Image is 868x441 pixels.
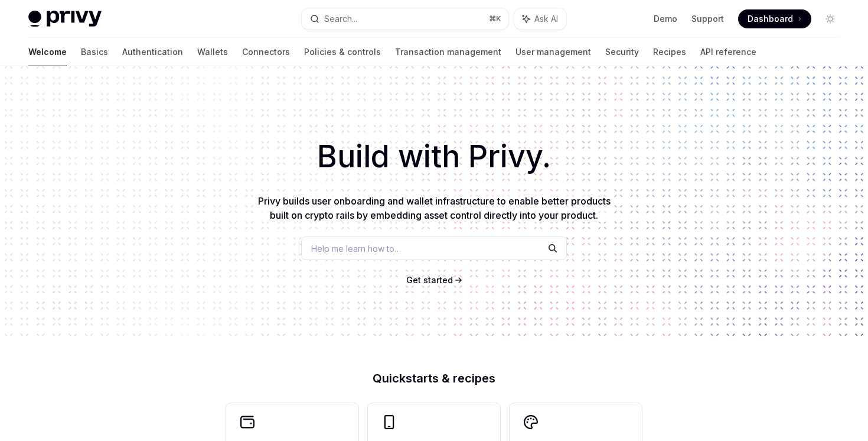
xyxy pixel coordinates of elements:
a: Connectors [242,38,290,66]
a: User management [515,38,591,66]
a: Policies & controls [304,38,381,66]
a: Transaction management [395,38,501,66]
a: API reference [700,38,756,66]
a: Welcome [28,38,67,66]
a: Support [691,13,724,25]
button: Search...⌘K [302,8,508,30]
a: Authentication [122,38,183,66]
a: Demo [654,13,677,25]
a: Wallets [197,38,228,66]
a: Get started [406,274,453,286]
h1: Build with Privy. [19,134,849,180]
h2: Quickstarts & recipes [226,372,642,384]
a: Basics [81,38,108,66]
a: Recipes [653,38,686,66]
span: Privy builds user onboarding and wallet infrastructure to enable better products built on crypto ... [258,195,611,221]
span: Help me learn how to… [311,242,401,255]
span: ⌘ K [489,14,501,24]
button: Toggle dark mode [821,9,840,28]
div: Search... [324,12,357,26]
a: Dashboard [738,9,811,28]
span: Dashboard [748,13,793,25]
span: Get started [406,275,453,285]
span: Ask AI [534,13,558,25]
img: light logo [28,11,102,27]
a: Security [605,38,639,66]
button: Ask AI [514,8,566,30]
